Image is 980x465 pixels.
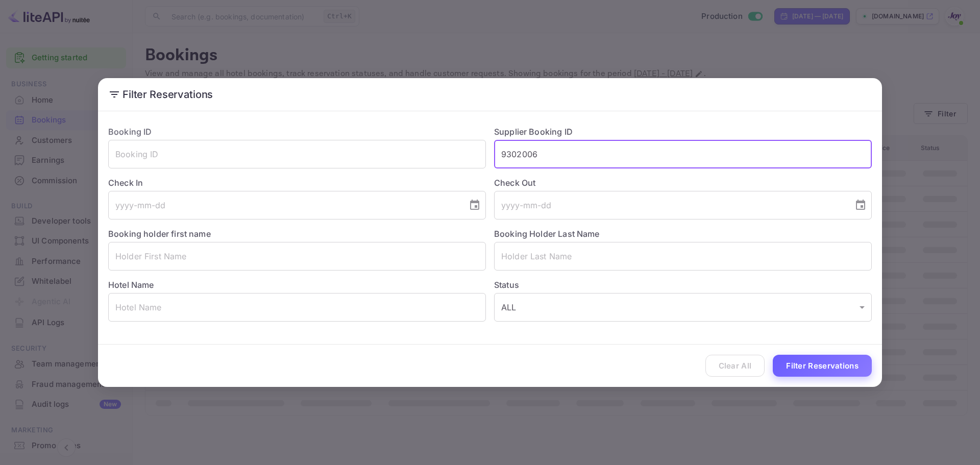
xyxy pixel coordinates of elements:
label: Booking Holder Last Name [494,229,600,239]
input: yyyy-mm-dd [494,191,846,219]
input: Hotel Name [108,293,486,322]
button: Choose date [850,195,871,215]
input: Booking ID [108,140,486,168]
label: Booking holder first name [108,229,211,239]
label: Supplier Booking ID [494,127,573,137]
button: Filter Reservations [773,355,872,377]
label: Hotel Name [108,280,154,290]
label: Check Out [494,177,872,189]
div: ALL [494,293,872,322]
label: Check In [108,177,486,189]
input: Supplier Booking ID [494,140,872,168]
input: yyyy-mm-dd [108,191,460,219]
label: Status [494,279,872,291]
button: Choose date [464,195,485,215]
h2: Filter Reservations [98,78,882,111]
label: Booking ID [108,127,152,137]
input: Holder Last Name [494,242,872,271]
input: Holder First Name [108,242,486,271]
